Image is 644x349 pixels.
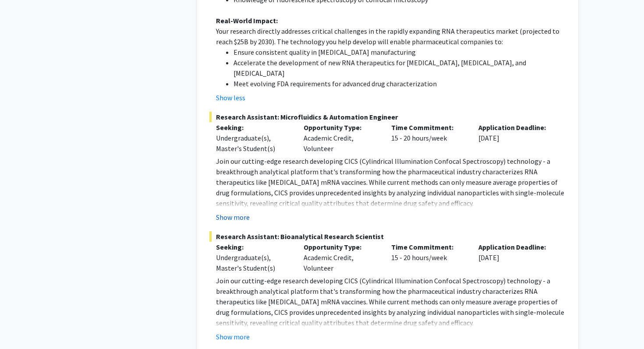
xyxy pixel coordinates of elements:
li: Ensure consistent quality in [MEDICAL_DATA] manufacturing [234,47,566,57]
li: Accelerate the development of new RNA therapeutics for [MEDICAL_DATA], [MEDICAL_DATA], and [MEDIC... [234,57,566,78]
button: Show more [216,212,250,222]
span: Research Assistant: Bioanalytical Research Scientist [209,231,566,242]
p: Opportunity Type: [304,122,378,133]
button: Show more [216,331,250,342]
p: Time Commitment: [391,242,466,252]
p: Time Commitment: [391,122,466,133]
div: 15 - 20 hours/week [385,242,472,273]
p: Your research directly addresses critical challenges in the rapidly expanding RNA therapeutics ma... [216,26,566,47]
p: Seeking: [216,242,290,252]
p: Join our cutting-edge research developing CICS (Cylindrical Illumination Confocal Spectroscopy) t... [216,275,566,328]
div: Academic Credit, Volunteer [297,242,385,273]
strong: Real-World Impact: [216,16,278,25]
p: Opportunity Type: [304,242,378,252]
p: Application Deadline: [478,122,553,133]
div: [DATE] [472,122,559,154]
button: Show less [216,92,245,103]
p: Seeking: [216,122,290,133]
p: Join our cutting-edge research developing CICS (Cylindrical Illumination Confocal Spectroscopy) t... [216,156,566,208]
div: Undergraduate(s), Master's Student(s) [216,252,290,273]
p: Application Deadline: [478,242,553,252]
div: [DATE] [472,242,559,273]
div: Academic Credit, Volunteer [297,122,385,154]
li: Meet evolving FDA requirements for advanced drug characterization [234,78,566,89]
div: Undergraduate(s), Master's Student(s) [216,133,290,154]
div: 15 - 20 hours/week [385,122,472,154]
span: Research Assistant: Microfluidics & Automation Engineer [209,112,566,122]
iframe: Chat [7,310,37,342]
